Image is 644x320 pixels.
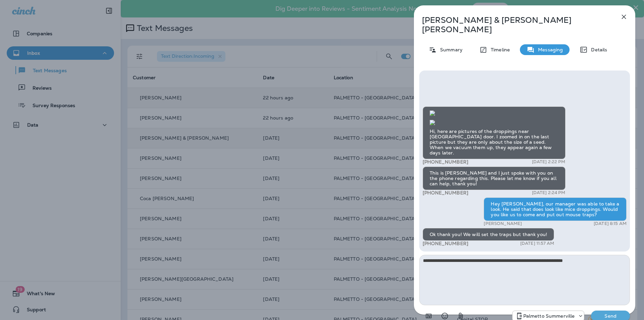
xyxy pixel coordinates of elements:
[484,197,627,221] div: Hey [PERSON_NAME], our manager was able to take a look. He said that does look like mice dropping...
[423,106,566,159] div: Hi, here are pictures of the droppings near [GEOGRAPHIC_DATA] door. I zoomed in on the last pictu...
[520,241,554,246] p: [DATE] 11:57 AM
[430,110,435,116] img: twilio-download
[588,47,607,52] p: Details
[423,167,566,190] div: This is [PERSON_NAME] and I just spoke with you on the phone regarding this. Please let me know i...
[513,312,584,320] div: +1 (843) 594-2691
[423,240,468,246] span: [PHONE_NUMBER]
[423,190,468,196] span: [PHONE_NUMBER]
[532,190,566,195] p: [DATE] 2:24 PM
[535,47,563,52] p: Messaging
[596,313,625,319] p: Send
[422,15,605,34] p: [PERSON_NAME] & [PERSON_NAME] [PERSON_NAME]
[487,47,510,52] p: Timeline
[423,159,468,165] span: [PHONE_NUMBER]
[437,47,463,52] p: Summary
[430,120,435,125] img: twilio-download
[484,221,522,226] p: [PERSON_NAME]
[594,221,627,226] p: [DATE] 8:15 AM
[532,159,566,165] p: [DATE] 2:22 PM
[423,228,554,241] div: Ok thank you! We will set the traps but thank you!
[523,313,575,319] p: Palmetto Summerville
